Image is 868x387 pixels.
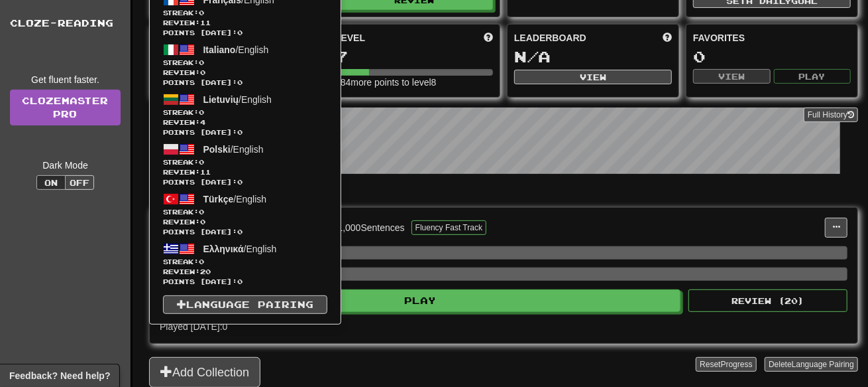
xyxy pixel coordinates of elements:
[199,158,204,166] span: 0
[514,70,672,84] button: View
[160,321,227,332] span: Played [DATE]: 0
[203,94,239,105] span: Lietuvių
[203,194,234,204] span: Türkçe
[693,69,771,84] button: View
[10,159,121,172] div: Dark Mode
[721,360,753,369] span: Progress
[163,167,327,177] span: Review: 11
[163,227,327,237] span: Points [DATE]: 0
[199,58,204,66] span: 0
[10,90,121,125] a: ClozemasterPro
[203,194,267,204] span: / English
[696,357,756,372] button: ResetProgress
[335,31,365,44] span: Level
[765,357,858,372] button: DeleteLanguage Pairing
[199,108,204,116] span: 0
[10,73,121,86] div: Get fluent faster.
[150,189,341,239] a: Türkçe/EnglishStreak:0 Review:0Points [DATE]:0
[36,175,66,190] button: On
[774,69,851,84] button: Play
[514,47,551,66] span: N/A
[688,289,847,312] button: Review (20)
[663,31,672,44] span: This week in points, UTC
[163,68,327,78] span: Review: 0
[203,144,231,155] span: Polski
[792,360,854,369] span: Language Pairing
[199,258,204,266] span: 0
[149,187,858,200] p: In Progress
[804,108,858,122] button: Full History
[163,8,327,18] span: Streak:
[150,239,341,289] a: Ελληνικά/EnglishStreak:0 Review:20Points [DATE]:0
[163,257,327,267] span: Streak:
[514,31,586,44] span: Leaderboard
[9,369,110,382] span: Open feedback widget
[411,220,486,235] button: Fluency Fast Track
[335,76,493,89] div: 184 more points to level 8
[163,267,327,277] span: Review: 20
[693,31,851,44] div: Favorites
[150,90,341,139] a: Lietuvių/EnglishStreak:0 Review:4Points [DATE]:0
[163,127,327,137] span: Points [DATE]: 0
[150,139,341,189] a: Polski/EnglishStreak:0 Review:11Points [DATE]:0
[484,31,493,44] span: Score more points to level up
[163,18,327,28] span: Review: 11
[203,44,236,55] span: Italiano
[163,108,327,117] span: Streak:
[203,94,272,105] span: / English
[203,44,269,55] span: / English
[163,295,327,314] a: Language Pairing
[163,78,327,88] span: Points [DATE]: 0
[160,289,680,312] button: Play
[163,177,327,187] span: Points [DATE]: 0
[163,58,327,68] span: Streak:
[338,221,405,234] div: 1,000 Sentences
[65,175,94,190] button: Off
[335,48,493,65] div: 7
[199,208,204,216] span: 0
[203,244,277,254] span: / English
[203,144,264,155] span: / English
[693,48,851,65] div: 0
[163,117,327,127] span: Review: 4
[163,277,327,287] span: Points [DATE]: 0
[203,244,244,254] span: Ελληνικά
[163,207,327,217] span: Streak:
[150,40,341,90] a: Italiano/EnglishStreak:0 Review:0Points [DATE]:0
[163,28,327,38] span: Points [DATE]: 0
[163,217,327,227] span: Review: 0
[199,9,204,17] span: 0
[163,157,327,167] span: Streak:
